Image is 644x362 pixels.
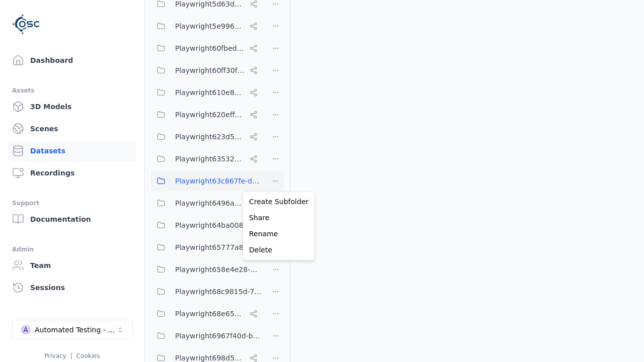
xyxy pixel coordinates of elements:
a: Create Subfolder [245,194,312,210]
a: Delete [245,242,312,258]
a: Share [245,210,312,226]
a: Rename [245,226,312,242]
